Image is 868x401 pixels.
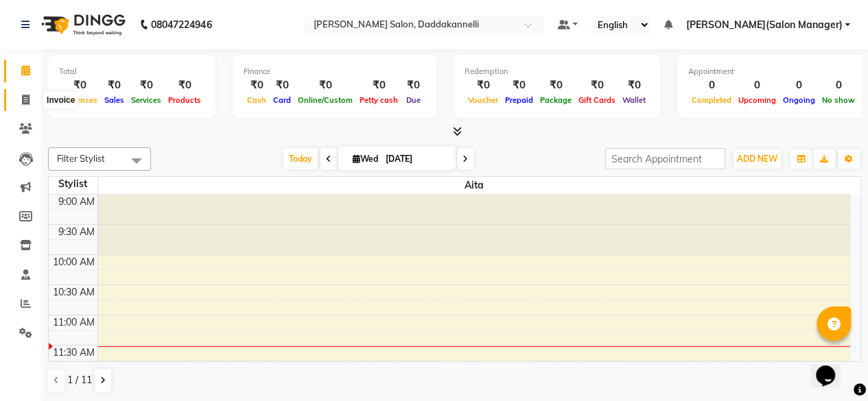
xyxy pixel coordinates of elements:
span: 1 / 11 [67,373,92,387]
button: ADD NEW [734,149,781,169]
div: ₹0 [465,77,502,93]
span: Online/Custom [294,95,356,105]
span: Gift Cards [575,95,619,105]
div: ₹0 [401,77,425,93]
div: Stylist [49,177,97,191]
div: ₹0 [165,77,204,93]
span: ADD NEW [737,154,777,164]
div: ₹0 [101,77,128,93]
div: ₹0 [619,77,649,93]
div: 0 [688,77,735,93]
span: Petty cash [356,95,401,105]
span: Upcoming [735,95,779,105]
div: ₹0 [59,77,101,93]
span: Package [537,95,575,105]
div: Total [59,66,204,77]
span: Ongoing [779,95,819,105]
div: 11:30 AM [50,345,97,360]
span: No show [819,95,858,105]
div: Redemption [465,66,649,77]
div: ₹0 [537,77,575,93]
b: 08047224946 [151,5,211,44]
span: Today [283,148,318,169]
span: Wed [349,154,382,164]
div: 9:00 AM [56,195,97,209]
span: aita [98,177,851,194]
div: 10:00 AM [50,255,97,269]
span: Products [165,95,204,105]
div: Invoice [43,92,78,108]
div: Finance [244,66,425,77]
span: Voucher [465,95,502,105]
span: Filter Stylist [57,153,105,164]
input: Search Appointment [605,148,725,169]
div: ₹0 [502,77,537,93]
span: Completed [688,95,735,105]
span: Wallet [619,95,649,105]
div: 0 [819,77,858,93]
span: Sales [101,95,128,105]
div: ₹0 [270,77,294,93]
span: Services [128,95,165,105]
div: ₹0 [294,77,356,93]
div: ₹0 [356,77,401,93]
div: ₹0 [575,77,619,93]
span: [PERSON_NAME](Salon Manager) [685,18,842,32]
div: ₹0 [244,77,270,93]
iframe: chat widget [810,346,854,387]
img: logo [35,5,129,44]
div: 11:00 AM [50,315,97,330]
div: 0 [735,77,779,93]
span: Cash [244,95,270,105]
div: ₹0 [128,77,165,93]
div: 9:30 AM [56,225,97,239]
div: 0 [779,77,819,93]
span: Due [403,95,424,105]
span: Prepaid [502,95,537,105]
div: Appointment [688,66,858,77]
input: 2025-09-03 [382,149,450,169]
div: 10:30 AM [50,285,97,300]
span: Card [270,95,294,105]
